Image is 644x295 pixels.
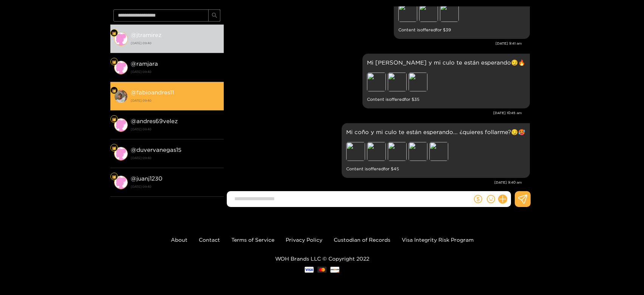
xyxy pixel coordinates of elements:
img: Fan Level [112,60,116,64]
div: [DATE] 9:40 am [228,180,522,185]
strong: [DATE] 09:40 [131,40,220,46]
strong: @ duvervanegas15 [131,147,181,153]
strong: [DATE] 09:40 [131,183,220,190]
a: Visa Integrity Risk Program [402,237,474,242]
strong: @ fabioandres11 [131,89,174,96]
img: Fan Level [112,88,116,93]
img: Fan Level [112,146,116,150]
strong: @ juanj1230 [131,175,163,182]
a: Terms of Service [231,237,274,242]
p: Mi coño y mi culo te están esperando... ¿quieres follarme?😏🥵 [346,128,525,136]
strong: @ andres69velez [131,118,178,124]
img: conversation [114,147,128,161]
strong: @ jtramirez [131,32,161,38]
strong: [DATE] 09:40 [131,126,220,133]
p: Mi [PERSON_NAME] y mi culo te están esperando😏🔥 [367,58,525,67]
small: Content is offered for $ 39 [398,26,525,34]
span: dollar [474,195,482,203]
a: Contact [199,237,220,242]
span: smile [487,195,495,203]
img: conversation [114,118,128,132]
strong: [DATE] 09:40 [131,97,220,104]
img: Fan Level [112,31,116,36]
button: dollar [472,193,484,205]
strong: @ ramjara [131,60,158,67]
img: Fan Level [112,175,116,179]
div: [DATE] 9:41 am [228,41,522,46]
img: conversation [114,90,128,103]
strong: [DATE] 09:40 [131,68,220,75]
img: conversation [114,176,128,189]
strong: [DATE] 09:40 [131,154,220,161]
div: Aug. 15, 10:45 am [362,54,530,108]
div: [DATE] 10:45 am [228,110,522,116]
a: About [171,237,187,242]
small: Content is offered for $ 45 [346,165,525,173]
div: Aug. 18, 9:40 am [342,123,530,178]
img: Fan Level [112,117,116,122]
img: conversation [114,32,128,46]
img: conversation [114,61,128,74]
button: search [208,9,220,22]
a: Custodian of Records [334,237,390,242]
small: Content is offered for $ 35 [367,95,525,104]
a: Privacy Policy [286,237,322,242]
span: search [212,12,217,19]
